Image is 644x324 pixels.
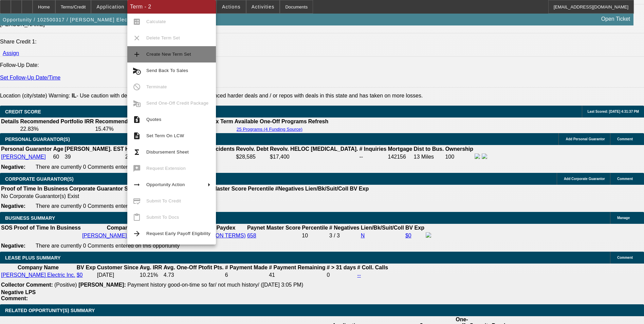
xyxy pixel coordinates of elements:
td: [DATE] [97,272,139,278]
b: Mortgage [388,146,412,152]
b: Paynet Master Score [193,186,246,192]
b: [PERSON_NAME]: [78,282,126,288]
td: 15.47% [95,126,167,132]
td: No Corporate Guarantor(s) Exist [1,193,372,200]
span: There are currently 0 Comments entered on this opportunity [36,243,180,249]
th: Details [1,118,19,125]
td: 6 [225,272,268,278]
img: linkedin-icon.png [482,154,487,159]
b: # Payment Made [225,265,268,270]
b: Negative: [1,164,25,170]
a: [PERSON_NAME] Electric Inc. [82,233,157,238]
td: 22.83% [20,126,94,132]
b: BV Exp [405,225,424,231]
b: # Coll. Calls [357,265,388,270]
td: 41 [269,272,326,278]
span: Send Back To Sales [146,68,188,73]
th: Refresh [308,118,329,125]
b: Company [107,225,132,231]
td: $28,585 [236,153,269,161]
b: Avg. One-Off Ptofit Pts. [164,265,224,270]
th: Proof of Time In Business [1,185,68,192]
mat-icon: add [133,50,141,58]
b: Lien/Bk/Suit/Coll [305,186,348,192]
img: facebook-icon.png [426,232,431,238]
mat-icon: functions [133,148,141,156]
a: 658 [247,233,256,238]
b: Personal Guarantor [1,146,52,152]
mat-icon: arrow_right_alt [133,181,141,189]
mat-icon: arrow_forward [133,230,141,238]
td: -- [359,153,387,161]
a: Open Ticket [599,13,633,25]
b: Percentile [248,186,274,192]
span: CREDIT SCORE [5,109,41,114]
button: 25 Programs (4 Funding Source) [235,126,305,132]
td: 39 [65,153,124,161]
th: SOS [1,224,13,231]
span: (Positive) [54,282,77,288]
b: Incidents [211,146,235,152]
span: CORPORATE GUARANTOR(S) [5,176,74,182]
mat-icon: request_quote [133,115,141,124]
td: 60 [53,153,63,161]
b: BV Exp [77,265,96,270]
span: Payment history good-on-time so far/ not much history/ ([DATE] 3:05 PM) [127,282,303,288]
span: There are currently 0 Comments entered on this opportunity [36,164,180,170]
th: Recommended Portfolio IRR [20,118,94,125]
b: Start [124,186,136,192]
td: 142156 [388,153,413,161]
a: -- [357,272,361,278]
b: # Inquiries [359,146,386,152]
b: # > 31 days [327,265,356,270]
span: Opportunity Action [146,182,185,187]
th: Proof of Time In Business [14,224,81,231]
span: Set Term On LCW [146,133,184,138]
b: Lien/Bk/Suit/Coll [361,225,404,231]
b: IL [72,93,76,98]
mat-icon: cancel_schedule_send [133,67,141,75]
b: Avg. IRR [140,265,162,270]
b: Paynet Master Score [247,225,300,231]
span: Actions [222,4,241,10]
b: Paydex [216,225,235,231]
span: Manage [617,216,630,220]
b: # Payment Remaining [269,265,325,270]
td: 0 [326,272,356,278]
b: Negative LPS Comment: [1,289,36,301]
b: #Negatives [275,186,304,192]
a: [PERSON_NAME] [1,154,46,160]
b: Age [53,146,63,152]
span: LEASE PLUS SUMMARY [5,255,61,260]
span: Activities [252,4,275,10]
span: BUSINESS SUMMARY [5,215,55,221]
td: 10.21% [140,272,163,278]
td: 4.73 [163,272,224,278]
span: RELATED OPPORTUNITY(S) SUMMARY [5,308,95,313]
a: $0 [405,233,411,238]
b: BV Exp [350,186,369,192]
button: Application [91,0,129,13]
b: Home Owner Since [125,146,175,152]
b: Corporate Guarantor [69,186,123,192]
b: Dist to Bus. [414,146,444,152]
span: Create New Term Set [146,52,191,57]
b: Revolv. Debt [236,146,269,152]
td: $17,400 [270,153,358,161]
a: Assign [3,50,19,56]
label: - Use caution with deals in this state. Beacon has experienced harder deals and / or repos with d... [72,93,423,98]
span: Application [96,4,124,10]
th: Available One-Off Programs [234,118,307,125]
b: Revolv. HELOC [MEDICAL_DATA]. [270,146,358,152]
span: PERSONAL GUARANTOR(S) [5,137,70,142]
b: Ownership [445,146,473,152]
b: # Negatives [329,225,360,231]
td: 13 Miles [413,153,444,161]
th: Recommended One Off IRR [95,118,167,125]
b: [PERSON_NAME]. EST [65,146,124,152]
span: Comment [617,256,633,259]
span: Request Early Payoff Eligibility [146,231,210,236]
td: 100 [445,153,474,161]
b: Percentile [302,225,328,231]
a: 80 (ON TERMS) [206,233,246,238]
